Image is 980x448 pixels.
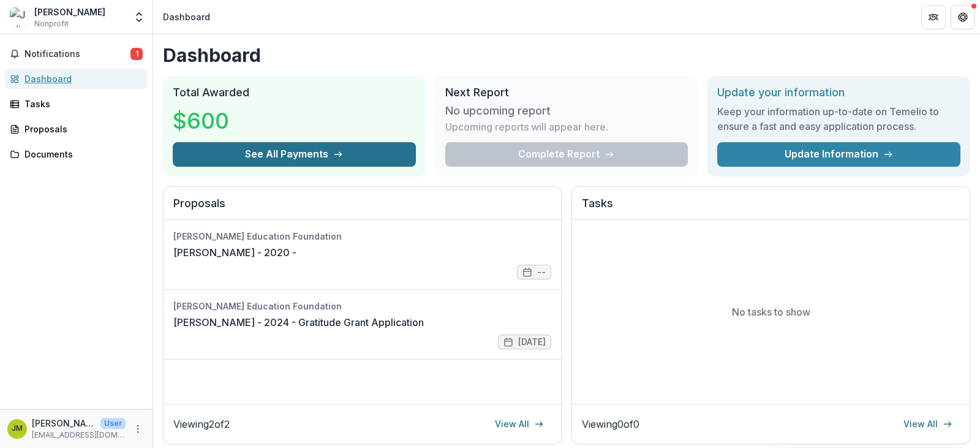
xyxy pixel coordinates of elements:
p: [PERSON_NAME] [32,417,96,430]
a: Update Information [717,142,960,167]
button: Notifications1 [5,44,148,64]
span: Nonprofit [34,18,69,29]
a: Proposals [5,119,148,139]
h3: $600 [173,104,265,137]
button: More [130,422,145,436]
nav: breadcrumb [158,8,215,26]
a: View All [488,414,551,434]
div: Documents [24,148,138,161]
h3: Keep your information up-to-date on Temelio to ensure a fast and easy application process. [717,104,960,134]
a: Tasks [5,94,148,114]
button: Get Help [951,5,975,29]
p: Upcoming reports will appear here. [445,120,608,134]
img: Julia Marshall [10,7,29,27]
span: Notifications [24,49,130,59]
p: No tasks to show [732,305,810,319]
a: [PERSON_NAME] - 2024 - Gratitude Grant Application [173,315,424,330]
h2: Next Report [445,86,688,99]
h2: Tasks [582,197,960,220]
h3: No upcoming report [445,104,551,118]
div: Dashboard [163,10,210,23]
div: Proposals [24,123,138,135]
button: See All Payments [173,142,416,167]
span: 1 [130,48,143,60]
h2: Proposals [173,197,551,220]
a: Dashboard [5,69,148,89]
p: User [100,418,126,429]
a: Documents [5,144,148,164]
a: [PERSON_NAME] - 2020 - [173,245,296,260]
div: Dashboard [24,72,138,85]
a: View All [896,414,960,434]
h1: Dashboard [163,44,970,66]
div: Julia Marshall [12,425,23,433]
p: [EMAIL_ADDRESS][DOMAIN_NAME] [32,430,126,441]
div: Tasks [24,97,138,110]
h2: Total Awarded [173,86,416,99]
p: Viewing 0 of 0 [582,417,639,431]
button: Open entity switcher [130,5,148,29]
h2: Update your information [717,86,960,99]
div: [PERSON_NAME] [34,6,105,18]
p: Viewing 2 of 2 [173,417,230,431]
button: Partners [921,5,946,29]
